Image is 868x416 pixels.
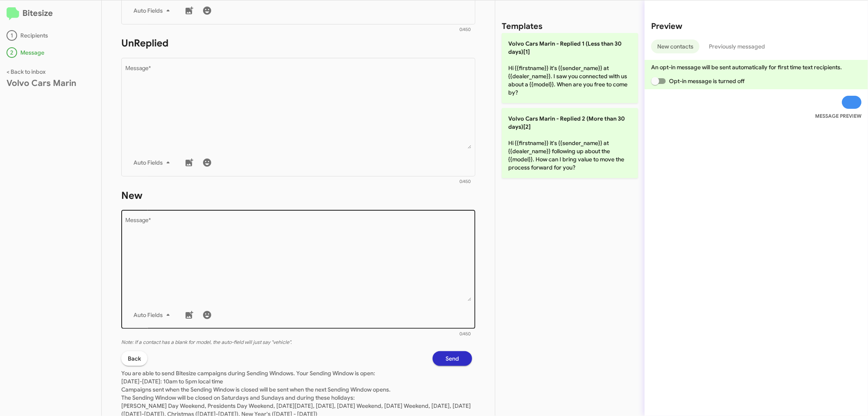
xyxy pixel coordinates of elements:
[502,108,638,178] p: Hi {{firstname}} it's {{sender_name}} at {{dealer_name}} following up about the {{model}}. How ca...
[7,47,17,58] div: 2
[134,308,173,322] span: Auto Fields
[134,3,173,18] span: Auto Fields
[127,155,179,170] button: Auto Fields
[502,20,542,33] h2: Templates
[128,351,141,366] span: Back
[446,351,459,366] span: Send
[7,79,95,87] div: Volvo Cars Marin
[7,30,17,41] div: 1
[433,351,472,366] button: Send
[657,40,693,53] span: New contacts
[815,112,861,120] small: MESSAGE PREVIEW
[127,308,179,322] button: Auto Fields
[651,63,861,71] p: An opt-in message will be sent automatically for first time text recipients.
[460,27,471,32] mat-hint: 0/450
[460,179,471,184] mat-hint: 0/450
[121,339,292,346] i: Note: If a contact has a blank for model, the auto-field will just say "vehicle".
[134,155,173,170] span: Auto Fields
[502,33,638,103] p: Hi {{firstname}} it's {{sender_name}} at {{dealer_name}}. I saw you connected with us about a {{m...
[7,7,95,20] h2: Bitesize
[7,7,19,20] img: logo-minimal.svg
[703,40,771,53] button: Previously messaged
[508,40,621,55] span: Volvo Cars Marin - Replied 1 (Less than 30 days)[1]
[709,40,765,53] span: Previously messaged
[127,3,179,18] button: Auto Fields
[121,189,475,202] h1: New
[7,68,46,75] a: < Back to inbox
[121,351,147,366] button: Back
[7,30,95,41] div: Recipients
[669,76,745,86] span: Opt-in message is turned off
[651,40,700,53] button: New contacts
[651,20,861,33] h2: Preview
[121,37,475,50] h1: UnReplied
[460,332,471,337] mat-hint: 0/450
[508,115,625,130] span: Volvo Cars Marin - Replied 2 (More than 30 days)[2]
[7,47,95,58] div: Message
